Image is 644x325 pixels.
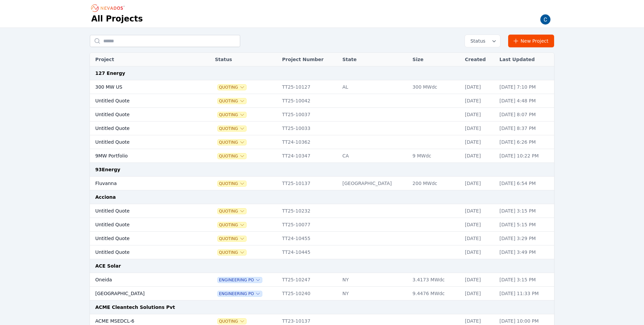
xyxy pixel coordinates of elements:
td: [DATE] 8:07 PM [496,108,554,122]
td: NY [339,287,409,300]
td: [DATE] [462,122,496,135]
button: Quoting [218,126,246,131]
span: Status [468,38,485,44]
td: Acciona [90,190,554,204]
button: Quoting [218,153,246,159]
td: TT25-10232 [279,204,339,218]
td: [GEOGRAPHIC_DATA] [339,177,409,190]
tr: Untitled QuoteQuotingTT25-10042[DATE][DATE] 4:48 PM [90,94,554,108]
tr: 9MW PortfolioQuotingTT24-10347CA9 MWdc[DATE][DATE] 10:22 PM [90,149,554,163]
th: Last Updated [496,53,554,66]
td: Fluvanna [90,177,195,190]
span: Quoting [218,181,246,186]
td: TT24-10347 [279,149,339,163]
th: Created [462,53,496,66]
tr: [GEOGRAPHIC_DATA]Engineering POTT25-10240NY9.4476 MWdc[DATE][DATE] 11:33 PM [90,287,554,300]
td: Untitled Quote [90,122,195,135]
td: TT25-10033 [279,122,339,135]
td: [DATE] 5:15 PM [496,218,554,232]
td: [DATE] 11:33 PM [496,287,554,300]
tr: 300 MW USQuotingTT25-10127AL300 MWdc[DATE][DATE] 7:10 PM [90,80,554,94]
tr: Untitled QuoteQuotingTT24-10362[DATE][DATE] 6:26 PM [90,135,554,149]
a: New Project [508,35,554,47]
td: AL [339,80,409,94]
td: 3.4173 MWdc [409,273,462,287]
td: Untitled Quote [90,204,195,218]
td: 300 MW US [90,80,195,94]
button: Quoting [218,319,246,324]
td: TT24-10445 [279,245,339,259]
td: [DATE] [462,273,496,287]
td: Untitled Quote [90,94,195,108]
td: [GEOGRAPHIC_DATA] [90,287,195,300]
button: Quoting [218,250,246,255]
td: [DATE] [462,245,496,259]
td: 9 MWdc [409,149,462,163]
td: Untitled Quote [90,245,195,259]
td: TT25-10037 [279,108,339,122]
button: Quoting [218,98,246,104]
tr: Untitled QuoteQuotingTT24-10445[DATE][DATE] 3:49 PM [90,245,554,259]
td: [DATE] [462,177,496,190]
tr: Untitled QuoteQuotingTT25-10037[DATE][DATE] 8:07 PM [90,108,554,122]
button: Quoting [218,208,246,214]
tr: FluvannaQuotingTT25-10137[GEOGRAPHIC_DATA]200 MWdc[DATE][DATE] 6:54 PM [90,177,554,190]
td: TT24-10362 [279,135,339,149]
td: [DATE] [462,135,496,149]
th: Size [409,53,462,66]
tr: Untitled QuoteQuotingTT24-10455[DATE][DATE] 3:29 PM [90,232,554,245]
td: [DATE] 3:15 PM [496,273,554,287]
td: TT25-10137 [279,177,339,190]
td: TT25-10077 [279,218,339,232]
td: Untitled Quote [90,108,195,122]
td: TT25-10240 [279,287,339,300]
td: [DATE] 3:49 PM [496,245,554,259]
button: Quoting [218,112,246,118]
button: Status [465,35,500,47]
td: CA [339,149,409,163]
h1: All Projects [91,13,143,24]
tr: OneidaEngineering POTT25-10247NY3.4173 MWdc[DATE][DATE] 3:15 PM [90,273,554,287]
span: Engineering PO [218,277,262,283]
td: 9.4476 MWdc [409,287,462,300]
td: Untitled Quote [90,135,195,149]
td: [DATE] [462,232,496,245]
td: [DATE] [462,149,496,163]
td: [DATE] 7:10 PM [496,80,554,94]
td: TT25-10042 [279,94,339,108]
td: [DATE] [462,218,496,232]
td: Untitled Quote [90,232,195,245]
tr: Untitled QuoteQuotingTT25-10033[DATE][DATE] 8:37 PM [90,122,554,135]
td: [DATE] 3:29 PM [496,232,554,245]
th: Project [90,53,195,66]
td: [DATE] [462,204,496,218]
td: [DATE] 3:15 PM [496,204,554,218]
td: ACME Cleantech Solutions Pvt [90,300,554,314]
button: Quoting [218,85,246,90]
td: TT24-10455 [279,232,339,245]
img: Carmen Brooks [540,14,551,25]
td: ACE Solar [90,259,554,273]
th: Status [212,53,279,66]
td: [DATE] [462,80,496,94]
td: [DATE] [462,108,496,122]
td: Untitled Quote [90,218,195,232]
td: [DATE] 8:37 PM [496,122,554,135]
button: Quoting [218,236,246,241]
td: [DATE] 10:22 PM [496,149,554,163]
td: TT25-10127 [279,80,339,94]
th: Project Number [279,53,339,66]
button: Quoting [218,140,246,145]
td: 127 Energy [90,66,554,80]
td: NY [339,273,409,287]
span: Engineering PO [218,291,262,296]
button: Quoting [218,222,246,228]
